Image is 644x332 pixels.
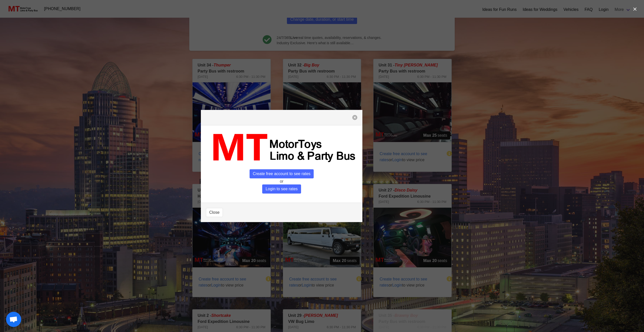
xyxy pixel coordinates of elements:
[6,312,21,327] a: Open chat
[250,169,314,178] span: Create free account to see rates
[262,184,301,194] span: Login to see rates
[209,209,220,216] span: Close
[206,208,223,217] button: Close
[206,130,357,165] img: MT_logo_name.png
[206,178,357,184] p: or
